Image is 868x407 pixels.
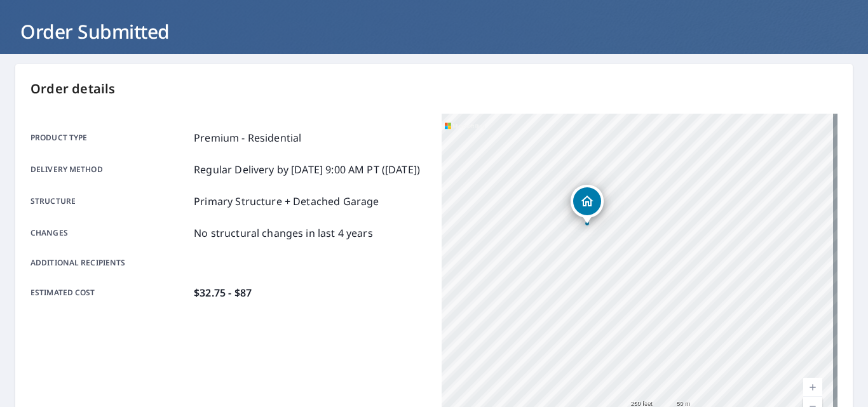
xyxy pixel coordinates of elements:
p: Primary Structure + Detached Garage [194,194,379,209]
p: Estimated cost [31,285,189,300]
a: Current Level 17, Zoom In [803,378,822,397]
p: Regular Delivery by [DATE] 9:00 AM PT ([DATE]) [194,162,420,177]
p: No structural changes in last 4 years [194,225,373,241]
div: Dropped pin, building 1, Residential property, 57 Crystal Creek Dr Rochester, NY 14612 [571,185,604,224]
p: Changes [31,225,189,241]
p: Additional recipients [31,257,189,269]
p: Order details [31,79,837,98]
p: Premium - Residential [194,130,301,145]
p: $32.75 - $87 [194,285,252,300]
p: Delivery method [31,162,189,177]
h1: Order Submitted [15,18,853,44]
p: Structure [31,194,189,209]
p: Product type [31,130,189,145]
